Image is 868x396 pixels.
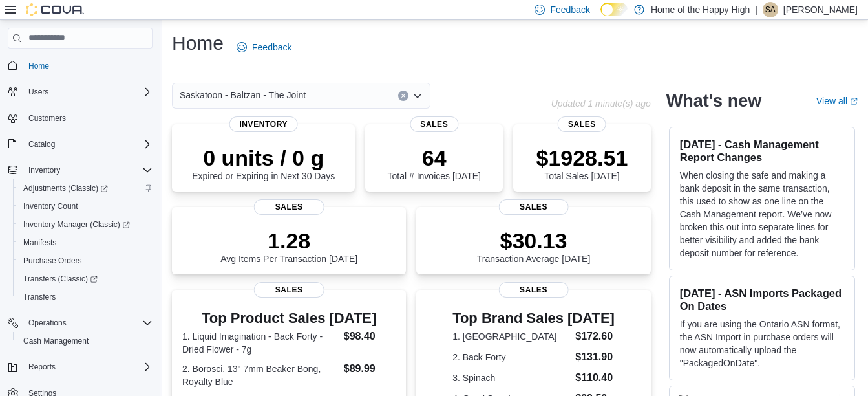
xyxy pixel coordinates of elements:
[18,199,153,214] span: Inventory Count
[28,87,48,97] span: Users
[23,84,54,100] button: Users
[23,111,71,126] a: Customers
[26,3,84,16] img: Cova
[23,292,56,302] span: Transfers
[3,56,158,75] button: Home
[18,289,153,305] span: Transfers
[23,58,153,74] span: Home
[755,2,757,17] p: |
[477,228,591,254] p: $30.13
[13,270,158,288] a: Transfers (Classic)
[18,181,113,196] a: Adjustments (Classic)
[13,288,158,306] button: Transfers
[816,96,858,106] a: View allExternal link
[551,98,651,109] p: Updated 1 minute(s) ago
[765,2,776,17] span: SA
[180,87,306,103] span: Saskatoon - Baltzan - The Joint
[18,199,83,214] a: Inventory Count
[13,252,158,270] button: Purchase Orders
[23,237,56,248] span: Manifests
[18,181,153,196] span: Adjustments (Classic)
[23,84,153,100] span: Users
[452,330,570,343] dt: 1. [GEOGRAPHIC_DATA]
[18,271,153,287] span: Transfers (Classic)
[388,145,481,181] div: Total # Invoices [DATE]
[231,34,297,60] a: Feedback
[3,161,158,179] button: Inventory
[651,2,750,17] p: Home of the Happy High
[229,116,298,132] span: Inventory
[600,3,628,16] input: Dark Mode
[558,116,606,132] span: Sales
[18,217,153,232] span: Inventory Manager (Classic)
[192,145,335,181] div: Expired or Expiring in Next 30 Days
[18,235,61,250] a: Manifests
[13,215,158,234] a: Inventory Manager (Classic)
[18,289,61,305] a: Transfers
[344,329,396,344] dd: $98.40
[763,2,778,17] div: Samantha Andrews
[575,329,615,344] dd: $172.60
[23,219,130,230] span: Inventory Manager (Classic)
[23,162,65,178] button: Inventory
[680,169,844,259] p: When closing the safe and making a bank deposit in the same transaction, this used to show as one...
[3,83,158,101] button: Users
[28,61,49,71] span: Home
[23,110,153,126] span: Customers
[18,333,153,349] span: Cash Management
[23,183,108,193] span: Adjustments (Classic)
[536,145,628,171] p: $1928.51
[23,315,153,331] span: Operations
[23,256,82,266] span: Purchase Orders
[666,91,761,111] h2: What's new
[13,234,158,252] button: Manifests
[18,253,153,269] span: Purchase Orders
[18,333,94,349] a: Cash Management
[575,370,615,386] dd: $110.40
[23,137,153,152] span: Catalog
[28,362,56,372] span: Reports
[18,253,87,269] a: Purchase Orders
[550,3,589,16] span: Feedback
[13,197,158,215] button: Inventory Count
[388,145,481,171] p: 64
[575,349,615,365] dd: $131.90
[23,137,60,152] button: Catalog
[18,235,153,250] span: Manifests
[28,139,55,149] span: Catalog
[18,217,135,232] a: Inventory Manager (Classic)
[477,228,591,264] div: Transaction Average [DATE]
[220,228,357,264] div: Avg Items Per Transaction [DATE]
[344,361,396,377] dd: $89.99
[680,287,844,313] h3: [DATE] - ASN Imports Packaged On Dates
[28,113,66,124] span: Customers
[412,91,423,101] button: Open list of options
[182,362,339,388] dt: 2. Borosci, 13" 7mm Beaker Bong, Royalty Blue
[254,199,324,215] span: Sales
[3,314,158,332] button: Operations
[3,109,158,127] button: Customers
[850,98,858,105] svg: External link
[23,359,153,375] span: Reports
[783,2,858,17] p: [PERSON_NAME]
[23,201,78,212] span: Inventory Count
[23,162,153,178] span: Inventory
[23,274,98,284] span: Transfers (Classic)
[3,358,158,376] button: Reports
[220,228,357,254] p: 1.28
[23,359,61,375] button: Reports
[498,199,569,215] span: Sales
[182,311,396,326] h3: Top Product Sales [DATE]
[172,30,224,56] h1: Home
[536,145,628,181] div: Total Sales [DATE]
[252,41,291,54] span: Feedback
[452,311,615,326] h3: Top Brand Sales [DATE]
[680,138,844,164] h3: [DATE] - Cash Management Report Changes
[3,135,158,153] button: Catalog
[680,318,844,369] p: If you are using the Ontario ASN format, the ASN Import in purchase orders will now automatically...
[28,318,67,328] span: Operations
[410,116,458,132] span: Sales
[23,336,89,346] span: Cash Management
[23,58,54,74] a: Home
